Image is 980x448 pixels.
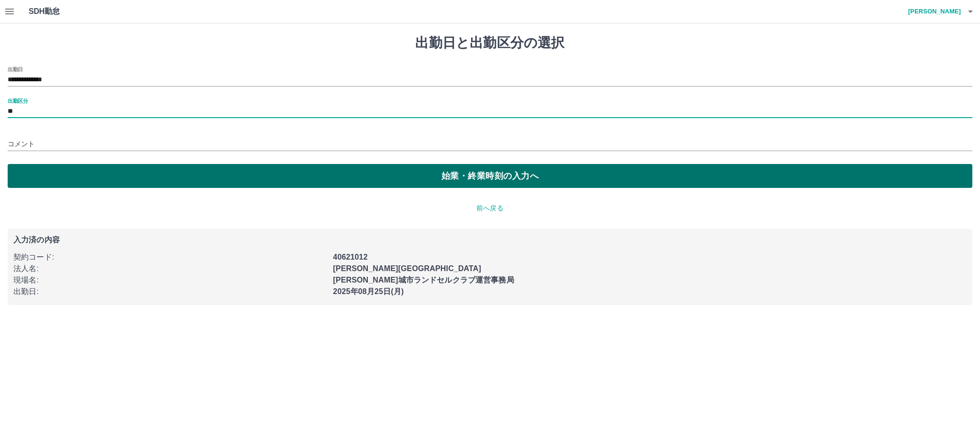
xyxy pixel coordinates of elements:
[333,287,404,295] b: 2025年08月25日(月)
[13,286,327,297] p: 出勤日 :
[13,263,327,274] p: 法人名 :
[8,164,972,188] button: 始業・終業時刻の入力へ
[8,203,972,213] p: 前へ戻る
[13,274,327,286] p: 現場名 :
[333,264,481,273] b: [PERSON_NAME][GEOGRAPHIC_DATA]
[8,35,972,51] h1: 出勤日と出勤区分の選択
[333,253,367,261] b: 40621012
[8,97,28,104] label: 出勤区分
[13,251,327,263] p: 契約コード :
[8,66,23,73] label: 出勤日
[333,276,514,284] b: [PERSON_NAME]城市ランドセルクラブ運営事務局
[13,236,967,244] p: 入力済の内容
